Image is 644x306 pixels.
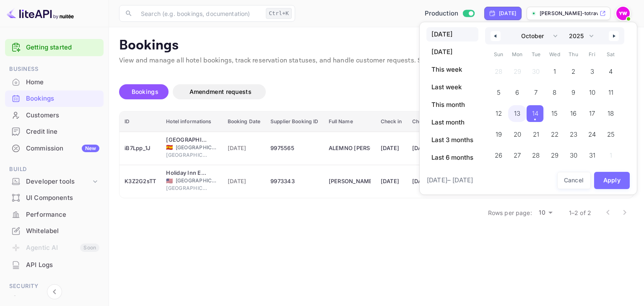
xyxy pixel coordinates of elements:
[426,98,478,112] button: This month
[489,48,508,61] span: Sun
[497,85,501,100] span: 5
[489,145,508,162] button: 26
[514,106,520,121] span: 13
[553,85,556,100] span: 8
[564,145,583,162] button: 30
[427,176,473,185] span: [DATE] – [DATE]
[551,148,558,163] span: 29
[564,61,583,78] button: 2
[564,103,583,120] button: 16
[564,48,583,61] span: Thu
[489,124,508,141] button: 19
[589,106,595,121] span: 17
[508,124,527,141] button: 20
[570,127,577,142] span: 23
[514,127,521,142] span: 20
[545,48,564,61] span: Wed
[545,124,564,141] button: 22
[607,127,615,142] span: 25
[527,124,545,141] button: 21
[551,127,558,142] span: 22
[489,103,508,120] button: 12
[588,127,596,142] span: 24
[508,82,527,99] button: 6
[583,124,602,141] button: 24
[527,103,545,120] button: 14
[426,27,478,41] button: [DATE]
[557,172,591,189] button: Cancel
[571,64,575,79] span: 2
[426,62,478,77] button: This week
[545,61,564,78] button: 1
[601,124,620,141] button: 25
[570,148,577,163] span: 30
[545,103,564,120] button: 15
[570,106,576,121] span: 16
[601,82,620,99] button: 11
[583,48,602,61] span: Fri
[495,148,502,163] span: 26
[527,82,545,99] button: 7
[508,145,527,162] button: 27
[589,85,595,100] span: 10
[553,64,556,79] span: 1
[533,127,539,142] span: 21
[590,64,594,79] span: 3
[551,106,558,121] span: 15
[583,103,602,120] button: 17
[583,61,602,78] button: 3
[532,106,538,121] span: 14
[527,145,545,162] button: 28
[426,80,478,94] button: Last week
[608,85,613,100] span: 11
[426,45,478,59] button: [DATE]
[601,61,620,78] button: 4
[534,85,538,100] span: 7
[564,82,583,99] button: 9
[594,172,630,189] button: Apply
[426,115,478,130] button: Last month
[571,85,575,100] span: 9
[496,127,502,142] span: 19
[514,148,521,163] span: 27
[564,124,583,141] button: 23
[589,148,595,163] span: 31
[527,48,545,61] span: Tue
[426,133,478,147] button: Last 3 months
[601,48,620,61] span: Sat
[508,103,527,120] button: 13
[601,103,620,120] button: 18
[496,106,502,121] span: 12
[426,150,478,165] button: Last 6 months
[583,82,602,99] button: 10
[515,85,519,100] span: 6
[508,48,527,61] span: Mon
[583,145,602,162] button: 31
[545,82,564,99] button: 8
[489,82,508,99] button: 5
[532,148,540,163] span: 28
[545,145,564,162] button: 29
[609,64,613,79] span: 4
[608,106,614,121] span: 18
